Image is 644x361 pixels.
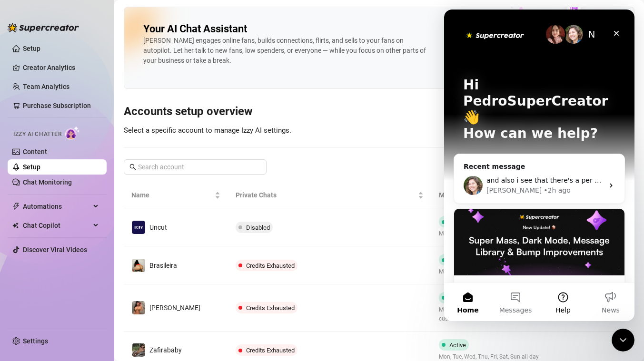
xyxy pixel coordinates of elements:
[23,199,90,214] span: Automations
[444,10,634,321] iframe: Intercom live chat
[65,126,80,140] img: AI Chatter
[42,167,542,175] span: and also i see that there's a per account option but all of the accounts are different tiers. How...
[111,297,127,304] span: Help
[138,162,253,172] input: Search account
[10,199,181,330] div: Super Mass, Dark Mode, Message Library & Bump Improvements
[23,246,87,254] a: Discover Viral Videos
[95,273,143,312] button: Help
[228,182,431,208] th: Private Chats
[23,178,72,186] a: Chat Monitoring
[12,203,20,210] span: thunderbolt
[13,130,61,139] span: Izzy AI Chatter
[23,218,90,233] span: Chat Copilot
[48,273,95,312] button: Messages
[23,148,47,156] a: Content
[8,23,79,32] img: logo-BBDzfeDw.svg
[149,262,177,269] span: Brasileira
[246,347,295,354] span: Credits Exhausted
[236,190,416,200] span: Private Chats
[23,337,48,345] a: Settings
[124,182,228,208] th: Name
[149,304,200,312] span: [PERSON_NAME]
[55,297,88,304] span: Messages
[246,262,295,269] span: Credits Exhausted
[439,267,539,276] span: Mon, Tue, Wed, Thu, Fri, Sat, Sun all day
[431,182,567,208] th: Message Online Fans
[149,224,167,231] span: Uncut
[131,190,213,200] span: Name
[10,199,180,266] img: Super Mass, Dark Mode, Message Library & Bump Improvements
[124,126,291,135] span: Select a specific account to manage Izzy AI settings.
[23,45,40,52] a: Setup
[23,163,40,171] a: Setup
[124,104,634,119] h3: Accounts setup overview
[439,229,539,238] span: Mon, Tue, Wed, Thu, Fri, Sat, Sun all day
[612,329,634,351] iframe: Intercom live chat
[143,22,247,36] h2: Your AI Chat Assistant
[132,301,145,314] img: Priscilla
[143,273,190,312] button: News
[449,341,466,349] span: Active
[23,83,69,90] a: Team Analytics
[132,221,145,234] img: Uncut
[158,297,176,304] span: News
[129,164,136,170] span: search
[246,304,295,312] span: Credits Exhausted
[164,15,181,32] div: Close
[143,36,429,66] div: [PERSON_NAME] engages online fans, builds connections, flirts, and sells to your fans on autopilo...
[42,176,98,186] div: [PERSON_NAME]
[132,343,145,357] img: Zafirababy
[439,305,559,323] span: Mon, Tue, Wed, Sat, Sun all day • 2 days with custom schedule
[23,60,99,75] a: Creator Analytics
[12,222,19,229] img: Chat Copilot
[246,224,270,231] span: Disabled
[13,297,34,304] span: Home
[132,259,145,272] img: Brasileira
[23,102,91,109] a: Purchase Subscription
[149,346,182,354] span: Zafirababy
[99,176,127,186] div: • 2h ago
